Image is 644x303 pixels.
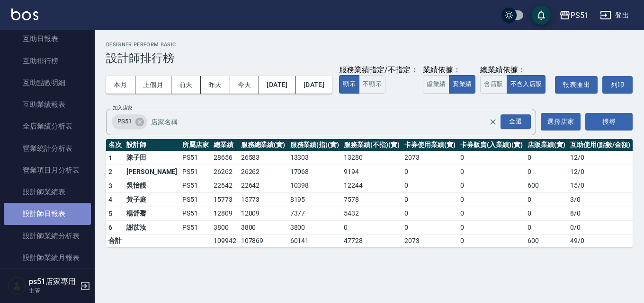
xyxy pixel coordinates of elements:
[124,139,180,151] th: 設計師
[4,50,91,72] a: 互助排行榜
[486,115,500,129] button: Clear
[288,234,342,247] td: 60141
[124,221,180,235] td: 謝苡汝
[458,165,525,179] td: 0
[449,75,475,94] button: 實業績
[211,151,239,165] td: 28656
[402,207,458,221] td: 0
[180,179,211,193] td: PS51
[211,193,239,207] td: 15773
[525,193,568,207] td: 0
[4,72,91,94] a: 互助點數明細
[541,113,581,130] button: 選擇店家
[568,179,633,193] td: 15 / 0
[288,193,342,207] td: 8195
[341,193,402,207] td: 7578
[106,139,633,247] table: a dense table
[458,179,525,193] td: 0
[525,234,568,247] td: 600
[288,165,342,179] td: 17068
[341,139,402,151] th: 服務業績(不指)(實)
[106,234,124,247] td: 合計
[532,6,551,25] button: save
[112,117,137,126] span: PS51
[108,196,112,203] span: 4
[106,42,633,48] h2: Designer Perform Basic
[113,104,133,112] label: 加入店家
[288,151,342,165] td: 13303
[180,221,211,235] td: PS51
[596,7,633,24] button: 登出
[402,165,458,179] td: 0
[507,75,546,94] button: 不含入店販
[211,165,239,179] td: 26262
[4,138,91,159] a: 營業統計分析表
[458,234,525,247] td: 0
[339,65,418,75] div: 服務業績指定/不指定：
[341,234,402,247] td: 47728
[602,76,633,94] button: 列印
[568,151,633,165] td: 12 / 0
[259,76,295,94] button: [DATE]
[239,193,288,207] td: 15773
[402,179,458,193] td: 0
[525,179,568,193] td: 600
[124,193,180,207] td: 黃子庭
[11,9,38,20] img: Logo
[4,159,91,181] a: 營業項目月分析表
[211,234,239,247] td: 109942
[108,168,112,175] span: 2
[458,221,525,235] td: 0
[402,139,458,151] th: 卡券使用業績(實)
[211,139,239,151] th: 總業績
[402,234,458,247] td: 2073
[239,151,288,165] td: 26583
[4,203,91,225] a: 設計師日報表
[239,165,288,179] td: 26262
[211,221,239,235] td: 3800
[480,65,550,75] div: 總業績依據：
[458,193,525,207] td: 0
[501,114,531,129] div: 全選
[525,221,568,235] td: 0
[106,139,124,151] th: 名次
[568,165,633,179] td: 12 / 0
[108,154,112,162] span: 1
[458,207,525,221] td: 0
[458,139,525,151] th: 卡券販賣(入業績)(實)
[211,179,239,193] td: 22642
[402,193,458,207] td: 0
[571,9,589,21] div: PS51
[525,151,568,165] td: 0
[239,234,288,247] td: 107869
[555,76,598,94] a: 報表匯出
[4,94,91,115] a: 互助業績報表
[180,151,211,165] td: PS51
[149,113,505,130] input: 店家名稱
[359,75,385,94] button: 不顯示
[108,224,112,231] span: 6
[288,179,342,193] td: 10398
[239,207,288,221] td: 12809
[568,207,633,221] td: 8 / 0
[4,28,91,50] a: 互助日報表
[402,221,458,235] td: 0
[568,193,633,207] td: 3 / 0
[288,139,342,151] th: 服務業績(指)(實)
[402,151,458,165] td: 2073
[239,221,288,235] td: 3800
[108,210,112,217] span: 5
[568,221,633,235] td: 0 / 0
[180,207,211,221] td: PS51
[124,179,180,193] td: 吳怡靚
[8,277,27,295] img: Person
[180,139,211,151] th: 所屬店家
[112,114,147,130] div: PS51
[124,165,180,179] td: [PERSON_NAME]
[4,181,91,203] a: 設計師業績表
[341,179,402,193] td: 12244
[423,65,475,75] div: 業績依據：
[135,76,171,94] button: 上個月
[106,76,135,94] button: 本月
[525,165,568,179] td: 0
